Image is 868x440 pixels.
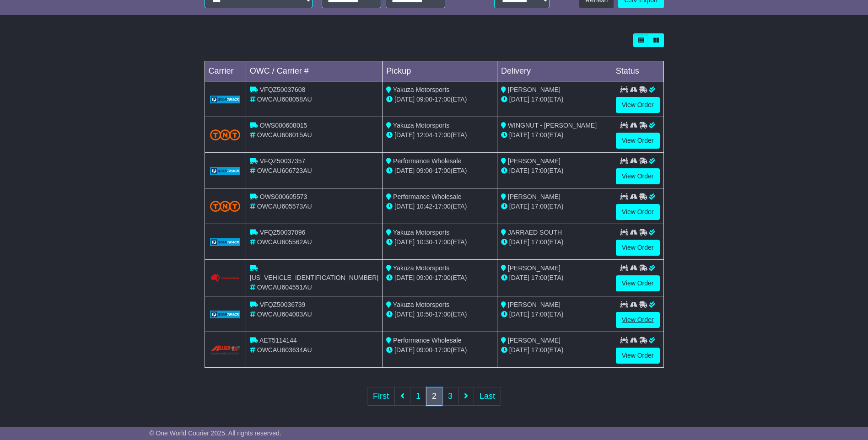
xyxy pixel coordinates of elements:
[394,274,415,281] span: [DATE]
[509,131,529,139] span: [DATE]
[260,86,306,93] span: VFQZ50037608
[442,387,458,406] a: 3
[416,167,432,174] span: 09:00
[257,96,312,103] span: OWCAU608058AU
[501,345,608,355] div: (ETA)
[394,96,415,103] span: [DATE]
[210,274,240,283] img: Couriers_Please.png
[260,301,306,308] span: VFQZ50036739
[416,274,432,281] span: 09:00
[260,157,306,165] span: VFQZ50037357
[416,238,432,246] span: 10:30
[257,167,312,174] span: OWCAU606723AU
[531,346,547,354] span: 17:00
[210,201,240,212] img: TNT_Domestic.png
[393,122,449,129] span: Yakuza Motorsports
[257,346,312,354] span: OWCAU603634AU
[531,96,547,103] span: 17:00
[501,95,608,104] div: (ETA)
[531,203,547,210] span: 17:00
[616,240,660,256] a: View Order
[501,273,608,283] div: (ETA)
[474,387,501,406] a: Last
[616,204,660,220] a: View Order
[393,229,449,236] span: Yakuza Motorsports
[393,264,449,272] span: Yakuza Motorsports
[508,337,561,344] span: [PERSON_NAME]
[386,237,493,247] div: - (ETA)
[210,311,240,319] img: GetCarrierServiceLogo
[394,167,415,174] span: [DATE]
[386,166,493,176] div: - (ETA)
[501,202,608,211] div: (ETA)
[501,166,608,176] div: (ETA)
[410,387,426,406] a: 1
[394,238,415,246] span: [DATE]
[416,203,432,210] span: 10:42
[386,130,493,140] div: - (ETA)
[508,301,561,308] span: [PERSON_NAME]
[259,337,297,344] span: AET5114144
[386,310,493,319] div: - (ETA)
[386,345,493,355] div: - (ETA)
[205,61,246,81] td: Carrier
[616,168,660,184] a: View Order
[501,237,608,247] div: (ETA)
[531,311,547,318] span: 17:00
[508,86,561,93] span: [PERSON_NAME]
[383,61,497,81] td: Pickup
[260,193,307,200] span: OWS000605573
[435,238,451,246] span: 17:00
[435,96,451,103] span: 17:00
[394,346,415,354] span: [DATE]
[393,337,461,344] span: Performance Wholesale
[250,274,378,281] span: [US_VEHICLE_IDENTIFICATION_NUMBER]
[426,387,442,406] a: 2
[508,122,597,129] span: WINGNUT - [PERSON_NAME]
[210,238,240,247] img: GetCarrierServiceLogo
[531,238,547,246] span: 17:00
[531,274,547,281] span: 17:00
[149,429,281,437] span: © One World Courier 2025. All rights reserved.
[260,229,306,236] span: VFQZ50037096
[257,284,312,291] span: OWCAU604551AU
[508,157,561,165] span: [PERSON_NAME]
[508,229,562,236] span: JARRAED SOUTH
[210,129,240,140] img: TNT_Domestic.png
[616,275,660,291] a: View Order
[435,131,451,139] span: 17:00
[508,193,561,200] span: [PERSON_NAME]
[435,203,451,210] span: 17:00
[612,61,663,81] td: Status
[260,122,307,129] span: OWS000608015
[416,346,432,354] span: 09:00
[509,274,529,281] span: [DATE]
[394,203,415,210] span: [DATE]
[509,96,529,103] span: [DATE]
[210,167,240,175] img: GetCarrierServiceLogo
[386,273,493,283] div: - (ETA)
[616,97,660,113] a: View Order
[497,61,612,81] td: Delivery
[531,131,547,139] span: 17:00
[416,131,432,139] span: 12:04
[386,202,493,211] div: - (ETA)
[509,346,529,354] span: [DATE]
[210,345,240,354] img: Allied_Express_Local_Courier.png
[257,203,312,210] span: OWCAU605573AU
[616,312,660,328] a: View Order
[416,311,432,318] span: 10:50
[394,311,415,318] span: [DATE]
[531,167,547,174] span: 17:00
[501,310,608,319] div: (ETA)
[246,61,382,81] td: OWC / Carrier #
[509,203,529,210] span: [DATE]
[393,301,449,308] span: Yakuza Motorsports
[416,96,432,103] span: 09:00
[509,311,529,318] span: [DATE]
[367,387,395,406] a: First
[508,264,561,272] span: [PERSON_NAME]
[435,167,451,174] span: 17:00
[210,96,240,104] img: GetCarrierServiceLogo
[501,130,608,140] div: (ETA)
